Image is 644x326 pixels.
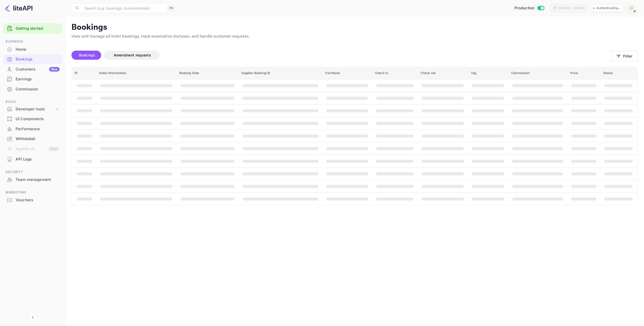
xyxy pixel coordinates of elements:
a: Performance [3,124,62,134]
th: Full Name [322,67,372,79]
a: UI Components [3,114,62,123]
div: ⌘K [168,5,175,11]
img: LiteAPI logo [4,4,32,12]
div: Team management [3,175,62,185]
span: Bookings [79,53,95,57]
div: Team management [16,177,60,183]
div: Getting started [3,23,62,34]
div: Performance [3,124,62,134]
div: Performance [16,126,60,132]
div: Earnings [3,74,62,84]
th: Status [600,67,638,79]
th: ID [72,67,96,79]
a: Getting started [16,26,60,31]
a: Home [3,45,62,54]
div: Whitelabel [16,136,60,142]
div: Home [3,45,62,54]
div: Earnings [16,76,60,82]
a: Commission [3,84,62,94]
p: View and manage all hotel bookings, track reservation statuses, and handle customer requests. [71,34,638,40]
span: Amendment requests [114,53,151,57]
a: Vouchers [3,195,62,205]
div: API Logs [16,156,60,162]
th: Check out [418,67,468,79]
div: UI Components [16,116,60,122]
div: UI Components [3,114,62,124]
span: Business [3,39,62,44]
div: Bookings [16,56,60,62]
div: [DATE] — [DATE] [559,6,584,10]
span: Security [3,169,62,175]
div: CustomersNew [3,64,62,74]
div: Switch to Sandbox mode [512,5,546,11]
div: Commission [16,86,60,92]
div: Developer tools [3,105,62,114]
th: Booking Date [176,67,238,79]
div: Commission [3,84,62,94]
a: Team management [3,175,62,184]
a: Whitelabel [3,134,62,143]
th: Tag [468,67,508,79]
th: Check in [372,67,418,79]
div: account-settings tabs [71,51,611,60]
span: Production [514,5,535,11]
div: New [49,67,60,72]
a: Bookings [3,54,62,64]
p: Bookings [71,22,638,32]
p: Authenticating... [596,6,621,10]
button: Collapse navigation [28,313,37,322]
th: Price [567,67,600,79]
div: Whitelabel [3,134,62,144]
th: Commission [508,67,567,79]
div: API Logs [3,154,62,164]
span: Build [3,99,62,105]
th: Hotel informations [96,67,176,79]
div: Customers [16,67,60,72]
button: Filter [611,51,638,61]
a: API Logs [3,154,62,164]
div: Vouchers [16,197,60,203]
span: Marketing [3,190,62,195]
table: booking table [72,67,638,205]
div: Bookings [3,54,62,64]
th: Supplier Booking ID [238,67,323,79]
a: CustomersNew [3,64,62,74]
div: Vouchers [3,195,62,205]
a: Earnings [3,74,62,84]
div: Developer tools [16,106,55,112]
input: Search (e.g. bookings, documentation) [82,3,166,13]
div: Home [16,47,60,52]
